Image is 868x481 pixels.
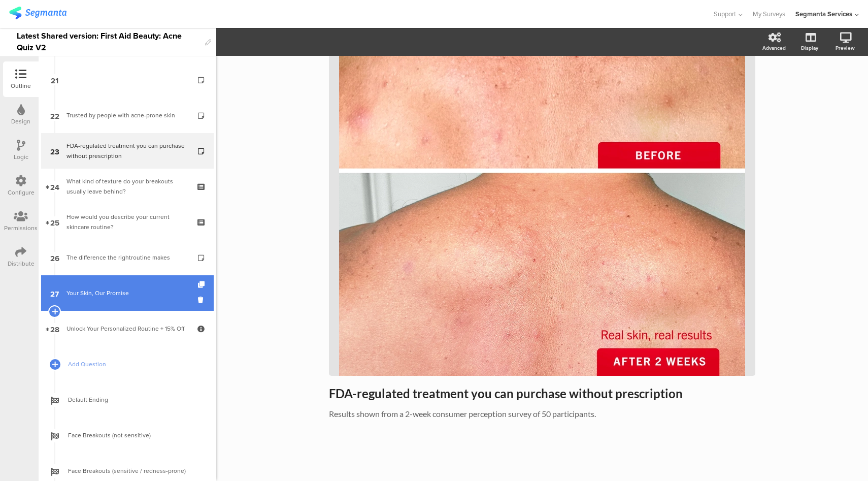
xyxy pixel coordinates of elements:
span: 22 [50,110,59,121]
a: Face Breakouts (not sensitive) [41,418,214,453]
a: 26 The difference the rightroutine makes [41,240,214,275]
p: Results shown from a 2-week consumer perception survey of 50 participants. [329,409,755,419]
div: Advanced [762,44,786,52]
div: Outline [11,81,31,90]
span: 25 [50,216,59,228]
div: Unlock Your Personalized Routine + 15% Off [66,324,188,334]
a: 24 What kind of texture do your breakouts usually leave behind? [41,169,214,204]
span: Add Question [68,359,198,369]
a: 28 Unlock Your Personalized Routine + 15% Off [41,311,214,346]
div: Distribute [8,259,35,268]
img: segmanta logo [9,7,66,19]
a: 21 [41,62,214,98]
span: 24 [50,181,59,192]
span: Face Breakouts (sensitive / redness-prone) [68,466,198,476]
div: How would you describe your current skincare routine? [66,212,188,232]
a: 27 Your Skin, Our Promise [41,275,214,311]
div: Segmanta Services [795,9,852,19]
span: Default Ending [68,395,198,405]
div: What kind of texture do your breakouts usually leave behind? [66,176,188,197]
i: Delete [198,295,207,305]
div: Permissions [4,223,38,233]
span: 21 [51,74,58,85]
strong: FDA-regulated treatment you can purchase without prescription [329,386,683,401]
a: 25 How would you describe your current skincare routine? [41,204,214,240]
div: Trusted by people with acne-prone skin [66,110,188,120]
div: The difference the rightroutine makes [66,252,188,263]
a: 22 Trusted by people with acne-prone skin [41,98,214,133]
a: Default Ending [41,382,214,418]
span: Face Breakouts (not sensitive) [68,430,198,440]
div: Design [11,117,30,126]
div: Your Skin, Our Promise [66,288,188,298]
div: Configure [8,188,35,197]
div: Logic [14,152,28,162]
i: Duplicate [198,281,207,288]
a: 23 FDA-regulated treatment you can purchase without prescription [41,133,214,169]
span: 27 [50,287,59,299]
span: 23 [50,145,59,156]
span: 26 [50,252,59,263]
span: Support [714,9,736,19]
div: Display [801,44,818,52]
div: Preview [836,44,855,52]
span: 28 [50,323,59,334]
div: FDA-regulated treatment you can purchase without prescription [66,141,188,161]
div: Latest Shared version: First Aid Beauty: Acne Quiz V2 [17,28,200,56]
